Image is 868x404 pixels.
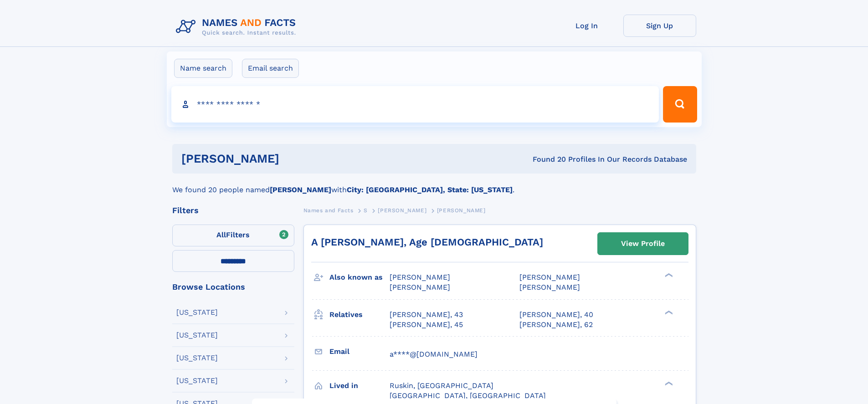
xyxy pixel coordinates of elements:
div: Found 20 Profiles In Our Records Database [406,154,687,164]
div: Filters [172,206,294,215]
b: [PERSON_NAME] [270,185,331,194]
span: [PERSON_NAME] [519,283,580,291]
a: Sign Up [623,15,696,37]
input: search input [171,86,659,123]
span: [PERSON_NAME] [519,273,580,281]
label: Email search [242,59,299,78]
span: [PERSON_NAME] [378,207,426,214]
a: Log In [550,15,623,37]
div: View Profile [621,233,665,254]
b: City: [GEOGRAPHIC_DATA], State: [US_STATE] [347,185,513,194]
h3: Lived in [329,378,390,394]
span: [PERSON_NAME] [437,207,486,214]
span: [PERSON_NAME] [390,283,450,291]
button: Search Button [663,86,697,123]
div: [US_STATE] [176,332,218,339]
span: Ruskin, [GEOGRAPHIC_DATA] [390,381,493,390]
a: View Profile [598,233,688,255]
label: Filters [172,225,294,246]
h3: Relatives [329,307,390,322]
img: Logo Names and Facts [172,15,303,39]
h3: Also known as [329,270,390,285]
a: [PERSON_NAME], 40 [519,310,593,320]
span: All [216,230,226,239]
a: [PERSON_NAME], 45 [390,320,463,330]
a: Names and Facts [303,205,354,216]
div: ❯ [663,272,673,278]
div: ❯ [663,380,673,386]
div: Browse Locations [172,283,294,291]
h3: Email [329,344,390,359]
div: [US_STATE] [176,309,218,316]
div: [US_STATE] [176,377,218,384]
a: [PERSON_NAME], 43 [390,310,463,320]
div: [US_STATE] [176,354,218,362]
h1: [PERSON_NAME] [181,153,406,164]
span: S [364,207,368,214]
span: [PERSON_NAME] [390,273,450,281]
span: [GEOGRAPHIC_DATA], [GEOGRAPHIC_DATA] [390,391,546,400]
a: A [PERSON_NAME], Age [DEMOGRAPHIC_DATA] [311,236,543,248]
a: S [364,205,368,216]
a: [PERSON_NAME], 62 [519,320,593,330]
label: Name search [174,59,232,78]
a: [PERSON_NAME] [378,205,426,216]
div: We found 20 people named with . [172,174,696,195]
div: ❯ [663,309,673,315]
